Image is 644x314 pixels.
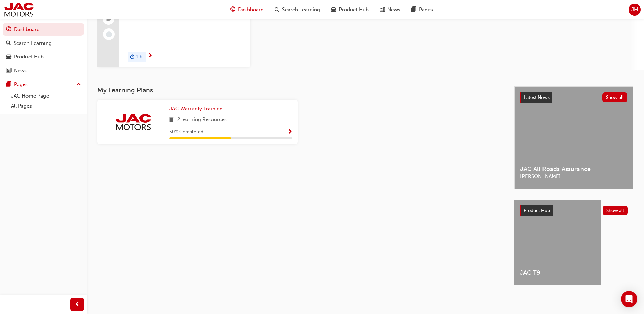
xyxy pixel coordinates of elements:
a: Product HubShow all [520,205,628,216]
a: Product Hub [3,51,84,63]
span: JAC T9 [520,269,595,277]
button: Show all [603,206,628,215]
a: car-iconProduct Hub [326,3,374,17]
a: guage-iconDashboard [225,3,269,17]
span: duration-icon [130,52,135,61]
a: JAC T9 [514,200,601,285]
span: JAC Warranty Training. [169,106,224,112]
span: JH [631,6,638,14]
a: Search Learning [3,37,84,50]
span: Pages [419,6,433,14]
a: News [3,65,84,77]
button: DashboardSearch LearningProduct HubNews [3,22,84,78]
span: Search Learning [282,6,320,14]
span: JAC All Roads Assurance [520,165,627,173]
a: Latest NewsShow all [520,92,627,103]
span: next-icon [148,53,153,59]
span: 2 Learning Resources [177,116,227,124]
button: JH [629,4,641,16]
div: Open Intercom Messenger [621,291,637,307]
span: learningRecordVerb_NONE-icon [106,31,112,37]
h3: My Learning Plans [97,86,503,94]
button: Pages [3,78,84,91]
span: News [387,6,400,14]
span: guage-icon [230,5,235,14]
button: Show all [602,92,628,102]
img: jac-portal [3,2,34,17]
a: JAC Warranty Training. [169,105,227,113]
button: Show Progress [287,128,292,136]
span: book-icon [169,116,174,124]
span: news-icon [380,5,385,14]
span: search-icon [275,5,279,14]
a: JAC Home Page [8,91,84,101]
span: pages-icon [411,5,416,14]
span: pages-icon [6,82,11,88]
a: All Pages [8,101,84,111]
img: jac-portal [115,113,152,131]
span: [PERSON_NAME] [520,173,627,180]
span: Product Hub [523,208,550,213]
span: search-icon [6,40,11,47]
span: news-icon [6,68,11,74]
a: Latest NewsShow allJAC All Roads Assurance[PERSON_NAME] [514,86,633,189]
span: 50 % Completed [169,128,203,136]
a: Dashboard [3,23,84,36]
span: Show Progress [287,129,292,135]
a: news-iconNews [374,3,406,17]
div: Pages [14,81,28,88]
span: up-icon [76,80,81,89]
span: guage-icon [6,27,11,33]
span: car-icon [331,5,336,14]
span: car-icon [6,54,11,60]
span: 1 hr [136,53,144,61]
span: Product Hub [339,6,369,14]
span: Dashboard [238,6,264,14]
div: Product Hub [14,53,44,61]
a: pages-iconPages [406,3,438,17]
a: search-iconSearch Learning [269,3,326,17]
span: prev-icon [75,300,80,309]
div: News [14,67,27,75]
span: Latest News [524,94,550,100]
div: Search Learning [14,39,52,47]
